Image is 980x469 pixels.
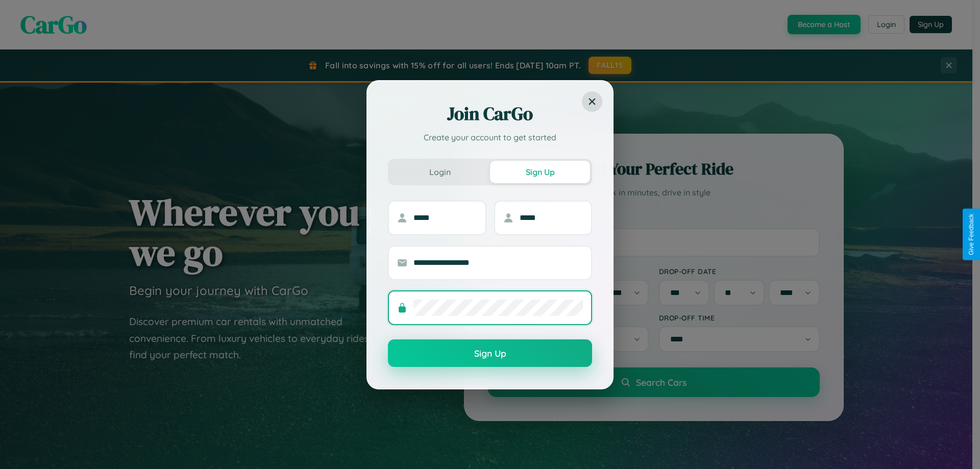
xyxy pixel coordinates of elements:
button: Sign Up [490,161,590,183]
p: Create your account to get started [388,131,592,143]
h2: Join CarGo [388,102,592,126]
button: Login [390,161,490,183]
div: Give Feedback [968,214,975,255]
button: Sign Up [388,339,592,367]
